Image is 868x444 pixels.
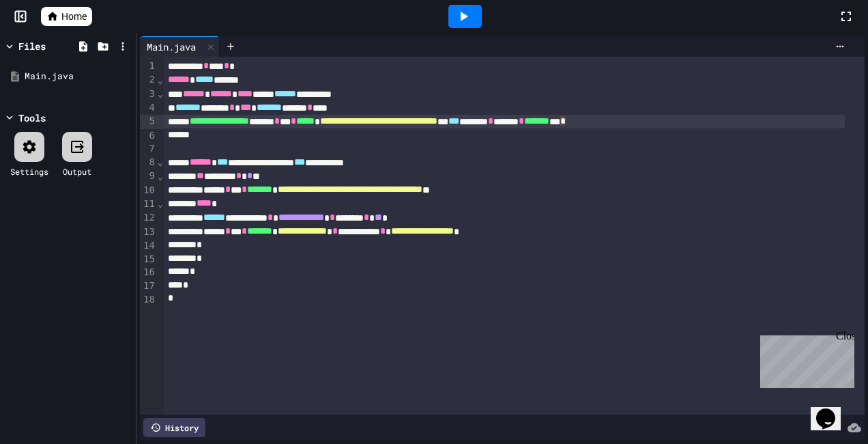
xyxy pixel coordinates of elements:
div: Main.java [140,36,220,57]
div: 15 [140,253,157,266]
div: 12 [140,211,157,225]
div: 2 [140,73,157,87]
span: Fold line [157,88,164,99]
div: 14 [140,239,157,253]
div: 4 [140,101,157,115]
span: Fold line [157,198,164,209]
div: 17 [140,279,157,293]
div: Main.java [140,40,203,54]
span: Home [61,10,87,23]
iframe: chat widget [755,330,854,388]
div: 1 [140,59,157,73]
iframe: chat widget [811,389,854,430]
div: Output [63,165,91,178]
div: 6 [140,129,157,143]
div: 8 [140,156,157,169]
div: 18 [140,293,157,307]
div: Files [18,39,46,53]
div: 16 [140,266,157,279]
span: Fold line [157,74,164,85]
div: 7 [140,142,157,156]
div: 5 [140,115,157,128]
div: Tools [18,111,46,125]
span: Fold line [157,171,164,182]
div: 13 [140,225,157,239]
div: Settings [10,165,48,178]
div: History [143,418,205,437]
div: 9 [140,169,157,183]
div: 3 [140,87,157,101]
div: Main.java [25,70,131,83]
div: Chat with us now!Close [5,5,94,87]
a: Home [41,7,92,26]
div: 11 [140,197,157,211]
span: Fold line [157,156,164,167]
div: 10 [140,184,157,197]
